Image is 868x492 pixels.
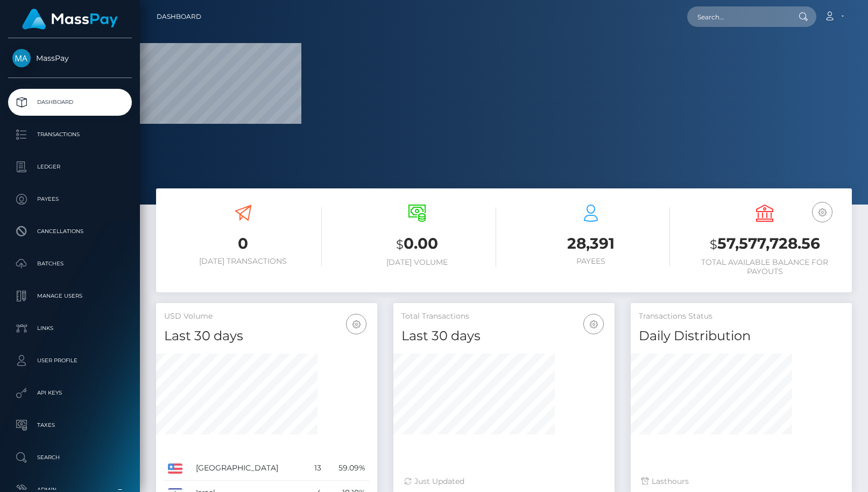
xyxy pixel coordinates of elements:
p: Cancellations [12,223,128,240]
span: MassPay [8,53,132,63]
h3: 0 [164,233,322,254]
div: Just Updated [404,476,604,487]
p: Dashboard [12,94,128,110]
a: Ledger [8,153,132,180]
a: Manage Users [8,283,132,310]
h5: Transactions Status [639,311,844,322]
img: US.png [168,463,182,473]
a: Links [8,315,132,342]
p: Manage Users [12,288,128,304]
a: Payees [8,186,132,213]
a: User Profile [8,347,132,374]
div: Last hours [641,476,841,487]
p: Payees [12,191,128,207]
img: MassPay [12,49,31,67]
p: Search [12,449,128,466]
p: User Profile [12,353,128,369]
h6: Total Available Balance for Payouts [686,258,844,276]
h6: Payees [512,257,670,266]
a: Batches [8,250,132,277]
h3: 28,391 [512,233,670,254]
td: [GEOGRAPHIC_DATA] [192,456,307,481]
h4: Daily Distribution [639,327,844,346]
h5: Total Transactions [401,311,606,322]
a: Taxes [8,412,132,439]
td: 13 [307,456,325,481]
p: Ledger [12,159,128,175]
small: $ [710,237,717,252]
small: $ [396,237,404,252]
p: API Keys [12,385,128,401]
a: Transactions [8,121,132,148]
a: Search [8,444,132,471]
h5: USD Volume [164,311,369,322]
h6: [DATE] Volume [338,258,496,267]
a: Dashboard [8,89,132,116]
h4: Last 30 days [164,327,369,346]
a: Dashboard [157,5,201,28]
input: Search... [687,6,788,27]
h6: [DATE] Transactions [164,257,322,266]
a: Cancellations [8,218,132,245]
p: Links [12,320,128,336]
td: 59.09% [325,456,369,481]
h4: Last 30 days [401,327,606,346]
a: API Keys [8,379,132,406]
p: Batches [12,256,128,272]
p: Transactions [12,126,128,143]
h3: 57,577,728.56 [686,233,844,255]
p: Taxes [12,417,128,433]
img: MassPay Logo [22,9,118,30]
h3: 0.00 [338,233,496,255]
